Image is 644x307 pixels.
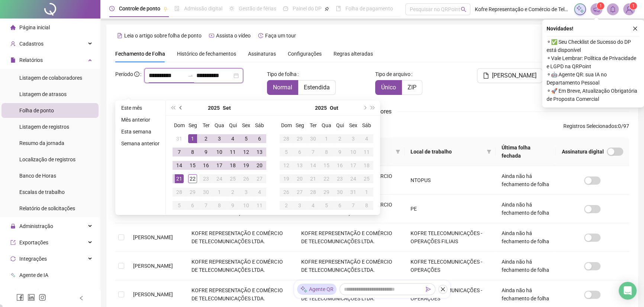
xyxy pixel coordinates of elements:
td: KOFRE TELECOMUNICAÇÕES - OPERAÇÕES FILIAIS [405,223,496,252]
th: Qui [333,119,347,132]
span: Localização de registros [19,156,75,162]
td: 2025-09-10 [213,145,226,159]
span: Banco de Horas [19,173,56,179]
div: 21 [309,174,318,183]
td: 2025-10-25 [360,172,373,185]
sup: Atualize o seu contato no menu Meus Dados [629,2,637,10]
span: Relatórios [19,57,43,63]
td: 2025-10-06 [186,199,199,212]
td: 2025-10-02 [226,185,239,199]
td: 2025-09-18 [226,159,239,172]
div: 20 [295,174,304,183]
div: 27 [255,174,264,183]
span: Folha de pagamento [345,6,393,11]
td: 2025-09-28 [280,132,293,145]
td: 2025-11-02 [280,199,293,212]
span: search [461,7,466,12]
td: 2025-10-09 [333,145,347,159]
td: 2025-11-05 [320,199,333,212]
span: close [440,287,445,292]
span: Kofre Representação e Comércio de Telecomunicações Ltda. [475,5,570,13]
div: 10 [349,148,358,156]
button: super-prev-year [169,100,177,115]
span: Registros Selecionados [563,123,617,129]
div: 8 [188,148,197,156]
th: Seg [293,119,306,132]
td: 2025-10-13 [293,159,306,172]
span: Resumo da jornada [19,140,64,146]
div: 29 [322,188,331,197]
img: sparkle-icon.fc2bf0ac1784a2077858766a79e2daf3.svg [576,5,584,13]
span: ⚬ 🚀 Em Breve, Atualização Obrigatória de Proposta Comercial [547,87,640,103]
div: 9 [335,148,344,156]
span: swap-right [187,73,193,79]
div: 2 [335,134,344,143]
td: 2025-09-12 [239,145,253,159]
span: Acesso à API [19,288,49,294]
div: 7 [309,148,318,156]
div: 7 [349,201,358,210]
td: 2025-09-20 [253,159,266,172]
img: 1927 [624,4,635,15]
span: Assinaturas [248,51,276,56]
td: 2025-10-19 [280,172,293,185]
div: 24 [349,174,358,183]
div: 18 [362,161,371,170]
span: Ainda não há fechamento de folha [502,230,549,244]
div: 12 [282,161,291,170]
button: prev-year [177,100,185,115]
td: 2025-09-07 [173,145,186,159]
span: Novidades ! [547,24,573,33]
div: 2 [282,201,291,210]
td: 2025-10-08 [320,145,333,159]
td: 2025-09-24 [213,172,226,185]
td: 2025-10-08 [213,199,226,212]
span: Administração [19,223,53,229]
span: file [483,73,489,79]
div: 15 [188,161,197,170]
td: 2025-10-03 [239,185,253,199]
td: 2025-10-07 [306,145,320,159]
span: notification [593,6,600,13]
span: Assista o vídeo [216,33,251,39]
td: 2025-10-01 [320,132,333,145]
td: 2025-10-04 [360,132,373,145]
span: Listagem de registros [19,124,69,130]
span: lock [10,224,16,229]
li: Este mês [118,103,162,112]
div: 20 [255,161,264,170]
div: 26 [242,174,251,183]
td: 2025-10-07 [199,199,213,212]
div: 9 [228,201,237,210]
td: 2025-10-21 [306,172,320,185]
td: 2025-10-17 [347,159,360,172]
td: 2025-10-10 [239,199,253,212]
div: 3 [215,134,224,143]
span: info-circle [134,72,139,77]
div: 4 [362,134,371,143]
div: 27 [295,188,304,197]
span: [PERSON_NAME] [133,234,173,240]
span: Regras alteradas [334,51,373,56]
div: 6 [295,148,304,156]
div: 23 [202,174,210,183]
span: 1 [632,3,635,9]
span: history [258,33,263,38]
span: Agente de IA [19,272,48,278]
span: filter [394,146,402,157]
td: 2025-10-24 [347,172,360,185]
span: Leia o artigo sobre folha de ponto [124,33,202,39]
td: 2025-09-25 [226,172,239,185]
td: 2025-10-05 [280,145,293,159]
td: 2025-11-03 [293,199,306,212]
td: 2025-09-29 [186,185,199,199]
th: Dom [280,119,293,132]
span: filter [485,146,493,157]
div: 5 [175,201,184,210]
td: 2025-10-09 [226,199,239,212]
td: 2025-10-16 [333,159,347,172]
td: 2025-10-22 [320,172,333,185]
img: sparkle-icon.fc2bf0ac1784a2077858766a79e2daf3.svg [300,285,307,293]
td: 2025-10-20 [293,172,306,185]
div: 28 [175,188,184,197]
